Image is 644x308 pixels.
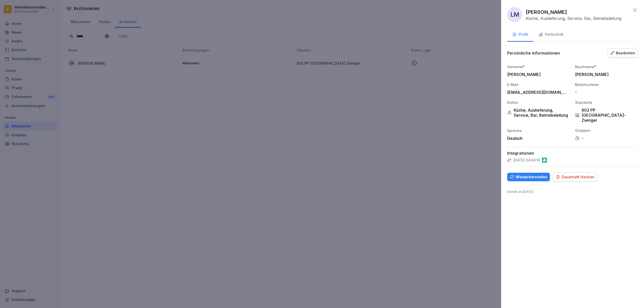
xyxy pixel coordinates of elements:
div: [EMAIL_ADDRESS][DOMAIN_NAME] [507,90,568,95]
div: Gruppen [575,128,638,133]
div: [PERSON_NAME] [575,72,635,77]
button: Fortschritt [533,28,569,42]
div: Fortschritt [538,32,563,37]
div: LM [507,7,522,22]
div: Nachname [575,64,638,69]
div: Vorname [507,64,570,69]
button: Wiederherstellen [507,173,550,181]
div: [PERSON_NAME] [507,72,568,77]
div: Bearbeiten [610,50,635,56]
div: 802 PP [GEOGRAPHIC_DATA]-Zwinger [575,108,638,123]
div: Standorte [575,100,638,105]
div: Dauerhaft löschen [556,174,594,180]
button: Profil [507,28,533,42]
div: Sprache [507,128,570,133]
div: Wiederherstellen [510,174,547,180]
p: Integrationen [507,151,638,156]
div: - [575,136,638,141]
img: gastromatic.png [542,158,547,163]
div: Mobilnummer [575,82,638,87]
button: Bearbeiten [608,49,638,58]
p: [DATE] 04:34:10 [513,158,540,163]
p: Persönliche informationen [507,51,560,56]
div: - [575,90,635,95]
p: Küche, Auslieferung, Service, Bar, Betriebsleitung [526,16,621,21]
p: Erstellt am : [DATE] [507,190,638,194]
div: Deutsch [507,136,570,141]
div: Rollen [507,100,570,105]
div: E-Mail [507,82,570,87]
div: Profil [512,32,528,37]
button: Dauerhaft löschen [553,172,597,182]
p: [PERSON_NAME] [526,8,567,16]
div: Küche, Auslieferung, Service, Bar, Betriebsleitung [507,108,570,118]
